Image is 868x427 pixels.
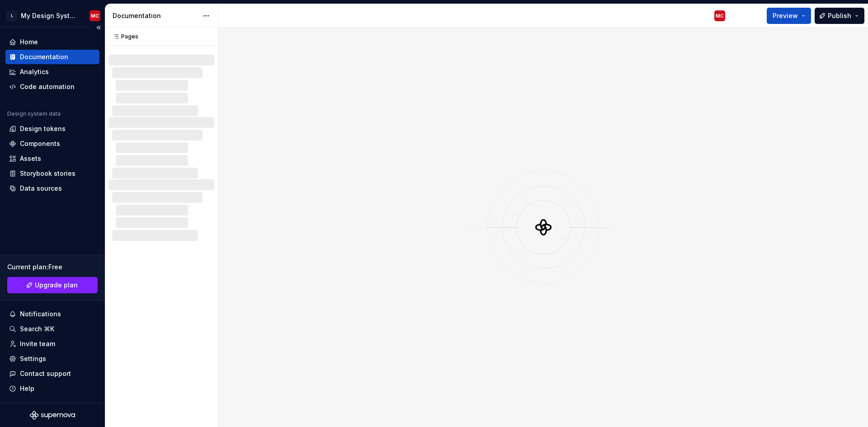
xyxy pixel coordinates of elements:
[5,337,99,351] a: Invite team
[20,384,34,393] div: Help
[20,67,49,76] div: Analytics
[5,166,99,181] a: Storybook stories
[5,122,99,136] a: Design tokens
[20,339,55,348] div: Invite team
[773,11,798,20] span: Preview
[20,310,61,319] div: Notifications
[20,354,46,363] div: Settings
[5,136,99,151] a: Components
[767,8,811,24] button: Preview
[91,12,99,19] div: MC
[20,82,75,91] div: Code automation
[21,11,79,20] div: My Design System
[5,381,99,396] button: Help
[5,366,99,381] button: Contact support
[20,369,71,378] div: Contact support
[5,151,99,166] a: Assets
[5,181,99,196] a: Data sources
[20,124,66,133] div: Design tokens
[815,8,864,24] button: Publish
[113,11,198,20] div: Documentation
[5,65,99,79] a: Analytics
[108,33,138,40] div: Pages
[828,11,851,20] span: Publish
[5,35,99,49] a: Home
[7,277,98,293] a: Upgrade plan
[92,21,105,34] button: Collapse sidebar
[5,352,99,366] a: Settings
[2,6,103,25] button: LMy Design SystemMC
[20,169,75,178] div: Storybook stories
[7,110,61,117] div: Design system data
[35,281,78,290] span: Upgrade plan
[7,263,98,272] div: Current plan : Free
[30,411,75,420] svg: Supernova Logo
[20,184,62,193] div: Data sources
[716,12,724,19] div: MC
[20,154,41,163] div: Assets
[5,307,99,321] button: Notifications
[5,80,99,94] a: Code automation
[5,322,99,336] button: Search ⌘K
[20,324,54,333] div: Search ⌘K
[6,10,17,21] div: L
[20,38,38,47] div: Home
[20,139,60,148] div: Components
[20,52,68,61] div: Documentation
[5,50,99,64] a: Documentation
